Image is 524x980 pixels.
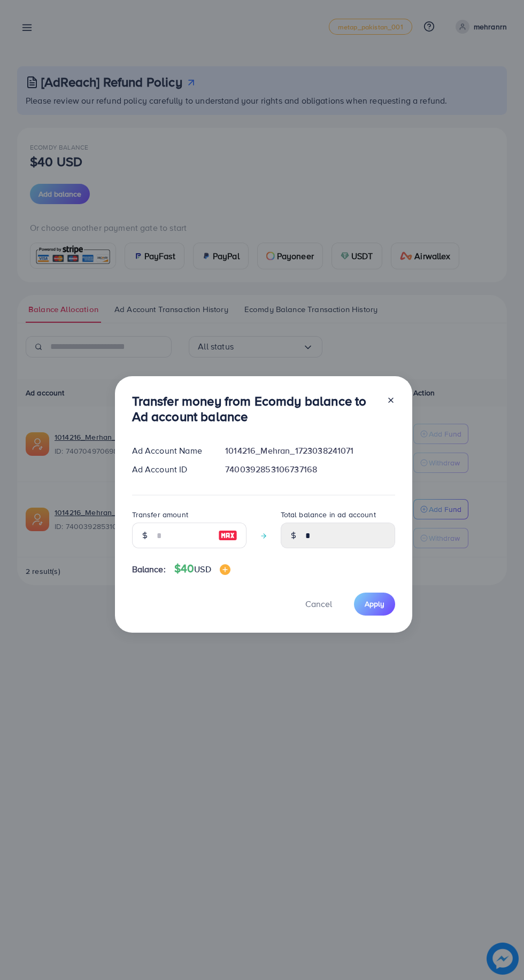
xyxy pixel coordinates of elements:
[305,598,332,610] span: Cancel
[174,562,230,575] h4: $40
[194,563,211,575] span: USD
[217,463,403,476] div: 7400392853106737168
[132,393,378,424] h3: Transfer money from Ecomdy balance to Ad account balance
[292,593,345,616] button: Cancel
[281,509,376,520] label: Total balance in ad account
[354,593,395,616] button: Apply
[365,598,384,609] span: Apply
[132,509,188,520] label: Transfer amount
[132,563,166,575] span: Balance:
[220,564,230,575] img: image
[217,445,403,457] div: 1014216_Mehran_1723038241071
[124,463,217,476] div: Ad Account ID
[218,529,237,542] img: image
[124,445,217,457] div: Ad Account Name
